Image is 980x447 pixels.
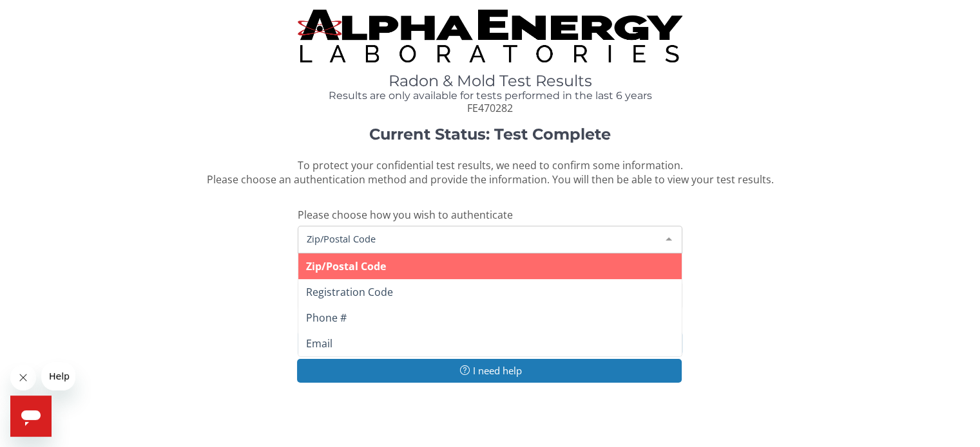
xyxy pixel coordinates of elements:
span: Zip/Postal Code [303,232,655,246]
span: Phone # [306,311,347,325]
span: Registration Code [306,285,393,299]
iframe: Close message [10,365,36,390]
strong: Current Status: Test Complete [369,125,611,143]
button: I need help [297,359,681,383]
span: Zip/Postal Code [306,259,386,273]
span: Please choose how you wish to authenticate [298,208,513,222]
h1: Radon & Mold Test Results [298,73,682,89]
iframe: Button to launch messaging window [10,396,52,437]
span: To protect your confidential test results, we need to confirm some information. Please choose an ... [206,158,773,187]
span: FE470282 [467,101,513,115]
span: Email [306,336,332,351]
img: TightCrop.jpg [298,10,682,62]
iframe: Message from company [41,362,75,390]
h4: Results are only available for tests performed in the last 6 years [298,90,682,102]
